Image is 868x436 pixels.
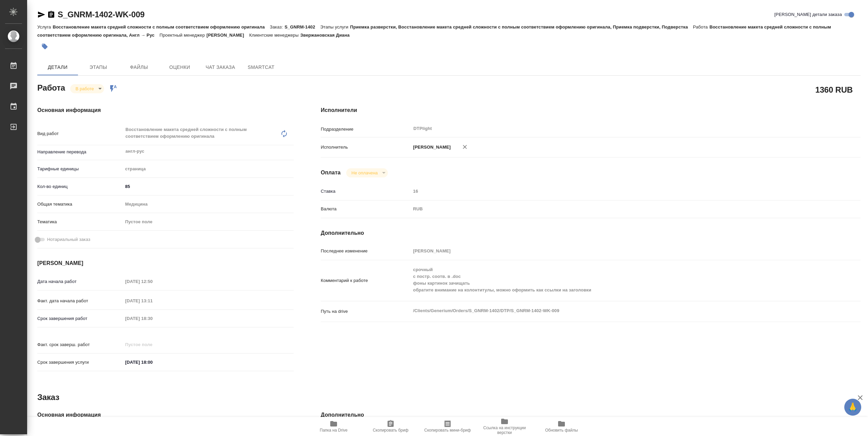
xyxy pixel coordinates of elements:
[123,163,294,175] div: страница
[844,399,861,416] button: 🙏
[37,11,45,19] button: Скопировать ссылку для ЯМессенджера
[774,11,842,18] span: [PERSON_NAME] детали заказа
[37,106,294,114] h4: Основная информация
[47,236,90,243] span: Нотариальный заказ
[411,246,815,256] input: Пустое поле
[37,298,123,304] p: Факт. дата начала работ
[82,63,115,72] span: Этапы
[284,24,320,30] p: S_GNRM-1402
[411,305,815,317] textarea: /Clients/Generium/Orders/S_GNRM-1402/DTP/S_GNRM-1402-WK-009
[411,186,815,196] input: Пустое поле
[37,219,123,225] p: Тематика
[123,198,294,210] div: Медицина
[321,169,341,177] h4: Оплата
[249,33,300,38] p: Клиентские менеджеры
[321,126,411,133] p: Подразделение
[123,277,182,286] input: Пустое поле
[37,278,123,285] p: Дата начала работ
[424,428,471,433] span: Скопировать мини-бриф
[123,357,182,367] input: ✎ Введи что-нибудь
[37,24,53,30] p: Услуга
[37,315,123,322] p: Срок завершения работ
[321,188,411,195] p: Ставка
[123,314,182,323] input: Пустое поле
[362,417,419,436] button: Скопировать бриф
[160,33,206,38] p: Проектный менеджер
[411,203,815,215] div: RUB
[321,248,411,254] p: Последнее изменение
[321,229,861,237] h4: Дополнительно
[206,33,249,38] p: [PERSON_NAME]
[37,183,123,190] p: Кол-во единиц
[373,428,408,433] span: Скопировать бриф
[533,417,590,436] button: Обновить файлы
[123,340,182,349] input: Пустое поле
[411,144,451,151] p: [PERSON_NAME]
[37,341,123,348] p: Факт. срок заверш. работ
[123,216,294,228] div: Пустое поле
[693,24,710,30] p: Работа
[123,296,182,306] input: Пустое поле
[41,63,74,72] span: Детали
[123,182,294,191] input: ✎ Введи что-нибудь
[123,63,155,72] span: Файлы
[346,168,388,177] div: В работе
[815,84,853,95] h2: 1360 RUB
[350,170,380,176] button: Не оплачена
[47,11,55,19] button: Скопировать ссылку
[70,84,104,93] div: В работе
[320,24,350,30] p: Этапы услуги
[74,86,96,92] button: В работе
[321,411,861,419] h4: Дополнительно
[58,10,144,19] a: S_GNRM-1402-WK-009
[480,425,529,435] span: Ссылка на инструкции верстки
[245,63,277,72] span: SmartCat
[37,81,65,93] h2: Работа
[320,428,348,433] span: Папка на Drive
[37,392,59,403] h2: Заказ
[419,417,476,436] button: Скопировать мини-бриф
[411,264,815,296] textarea: срочный с постр. соотв. в .doc фоны картинок зачищать обратите внимание на колонтитулы, можно офо...
[300,33,355,38] p: Звержановская Диана
[270,24,284,30] p: Заказ:
[321,277,411,284] p: Комментарий к работе
[350,24,693,30] p: Приемка разверстки, Восстановление макета средней сложности с полным соответствием оформлению ори...
[476,417,533,436] button: Ссылка на инструкции верстки
[204,63,237,72] span: Чат заказа
[321,144,411,151] p: Исполнитель
[163,63,196,72] span: Оценки
[53,24,270,30] p: Восстановление макета средней сложности с полным соответствием оформлению оригинала
[321,106,861,114] h4: Исполнители
[37,166,123,172] p: Тарифные единицы
[305,417,362,436] button: Папка на Drive
[125,219,285,225] div: Пустое поле
[545,428,578,433] span: Обновить файлы
[37,259,294,267] h4: [PERSON_NAME]
[37,130,123,137] p: Вид работ
[37,149,123,155] p: Направление перевода
[457,139,472,154] button: Удалить исполнителя
[37,201,123,208] p: Общая тематика
[321,206,411,212] p: Валюта
[37,359,123,366] p: Срок завершения услуги
[847,400,859,414] span: 🙏
[37,411,294,419] h4: Основная информация
[321,308,411,315] p: Путь на drive
[37,39,52,54] button: Добавить тэг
